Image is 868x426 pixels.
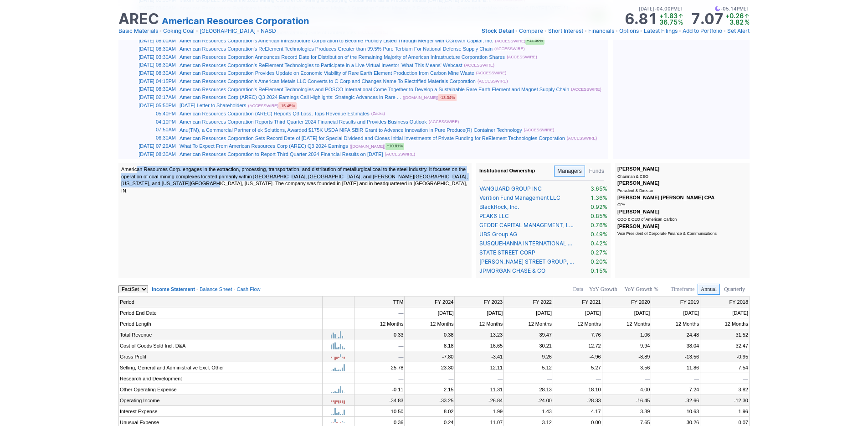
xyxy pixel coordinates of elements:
[689,387,699,392] span: 7.24
[429,119,459,125] span: (ACCESSWIRE)
[479,267,575,275] a: JPMORGAN CHASE & CO
[588,26,614,36] a: Financials
[464,62,495,69] span: (ACCESSWIRE)
[540,420,552,425] span: -3.12
[734,398,748,403] span: -12.30
[118,134,178,142] td: 06:30AM
[584,26,587,36] span: •
[727,26,750,36] a: Set Alert
[444,387,453,392] span: 2.15
[163,26,195,36] a: Coking Coal
[591,222,607,229] span: 0.76%
[180,119,427,125] a: American Resources Corporation Reports Third Quarter 2024 Financial Results and Provides Business...
[743,376,748,381] span: —
[619,26,639,36] a: Options
[180,103,247,108] a: [DATE] Letter to Shareholders
[180,143,348,149] a: What To Expect From American Resources Corp (AREC) Q3 2024 Earnings
[152,286,195,292] a: Income Statement
[118,45,178,53] td: [DATE] 08:30AM
[639,5,683,13] span: [DATE] 04:00PM ET
[441,365,454,370] span: 23.30
[261,26,276,36] a: NASD
[554,166,585,177] button: Managers
[640,343,650,348] span: 9.94
[685,398,699,403] span: -32.66
[118,61,178,69] td: [DATE] 08:30AM
[617,195,714,200] b: [PERSON_NAME] [PERSON_NAME] CPA
[625,12,657,26] strong: 6.81
[591,194,607,201] span: 1.36%
[234,286,236,292] span: •
[739,387,748,392] span: 3.82
[631,299,650,305] span: FY 2020
[678,18,683,26] span: %
[479,222,575,229] a: GEODE CAPITAL MANAGEMENT, LLC
[624,285,658,294] span: YoY Growth %
[394,420,403,425] span: 0.36
[118,12,159,26] h1: AREC
[159,26,162,36] span: •
[119,384,323,395] td: Other Operating Expense
[640,365,650,370] span: 3.56
[683,26,722,36] a: Add to Portfolio
[438,94,457,101] span: -13.34%
[683,310,699,316] span: [DATE]
[119,395,323,405] td: Operating Income
[591,203,607,210] span: 0.92%
[542,365,552,370] span: 5.12
[591,231,607,238] span: 0.49%
[585,310,601,316] span: [DATE]
[118,278,431,282] img: nic2x2.gif
[118,53,178,62] td: [DATE] 03:30AM
[724,285,745,294] span: Quarterly
[591,258,607,265] span: 0.20%
[479,231,575,238] a: UBS Group AG
[687,365,699,370] span: 11.86
[479,321,503,327] span: 12 Months
[490,343,503,348] span: 16.65
[659,12,678,20] span: +1.83
[735,343,748,348] span: 32.47
[119,340,323,351] td: Cost of Goods Sold Incl. D&A
[536,310,552,316] span: [DATE]
[444,420,453,425] span: 0.24
[729,299,748,305] span: FY 2018
[119,307,323,318] td: Period End Date
[180,151,383,157] a: American Resources Corporation to Report Third Quarter 2024 Financial Results on [DATE]
[482,27,514,34] span: Stock Detail
[393,299,404,305] span: TTM
[479,249,575,256] a: STATE STREET CORP
[494,46,525,52] span: (ACCESSWIRE)
[671,285,697,294] p: Timeframe
[591,213,607,219] span: 0.85%
[180,135,565,141] a: American Resources Corporation Sets Record Date of [DATE] for Special Dividend and Closes Initial...
[586,398,601,403] span: -28.33
[547,376,552,381] span: —
[435,299,453,305] span: FY 2024
[698,284,720,295] button: Annual
[398,343,403,348] span: —
[590,354,601,359] span: -4.96
[582,299,601,305] span: FY 2021
[515,26,518,36] span: •
[479,240,575,247] a: SUSQUEHANNA INTERNATIONAL GROUP, LLP
[617,209,659,214] b: [PERSON_NAME]
[121,166,469,195] div: American Resources Corp. engages in the extraction, processing, transportation, and distribution ...
[180,87,569,92] a: American Resources Corporation's ReElement Technologies and POSCO International Come Together to ...
[548,26,583,36] a: Short Interest
[737,354,748,359] span: -0.95
[687,420,699,425] span: 30.26
[472,221,476,221] img: nic2x2.gif
[180,111,370,116] a: American Resources Corporation (AREC) Reports Q3 Loss, Tops Revenue Estimates
[739,409,748,414] span: 1.96
[634,310,650,316] span: [DATE]
[488,398,503,403] span: -26.84
[588,387,601,392] span: 18.10
[539,332,552,338] span: 39.47
[200,26,256,36] a: [GEOGRAPHIC_DATA]
[611,221,615,221] img: nic2x2.gif
[118,94,178,102] td: [DATE] 02:17AM
[392,387,403,392] span: -0.11
[617,180,659,186] b: [PERSON_NAME]
[391,409,404,414] span: 10.50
